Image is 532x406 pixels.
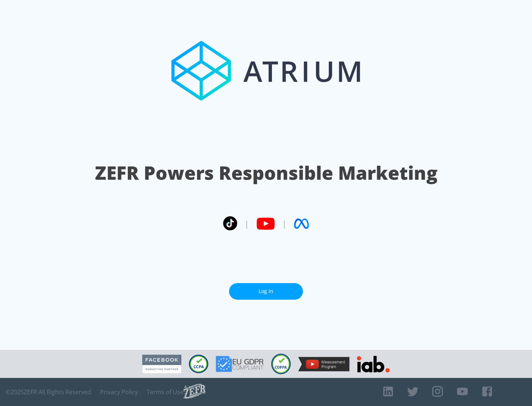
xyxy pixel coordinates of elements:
a: Log In [229,283,303,300]
img: Facebook Marketing Partner [142,355,181,374]
img: YouTube Measurement Program [298,357,349,371]
img: IAB [357,356,390,372]
img: COPPA Compliant [271,354,291,374]
a: Privacy Policy [100,388,138,396]
img: CCPA Compliant [189,355,208,373]
a: Terms of Use [147,388,184,396]
h1: ZEFR Powers Responsible Marketing [95,160,437,186]
span: © 2025 ZEFR All Rights Reserved [6,388,91,396]
img: GDPR Compliant [216,356,264,372]
span: | [245,218,249,229]
span: | [282,218,287,229]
